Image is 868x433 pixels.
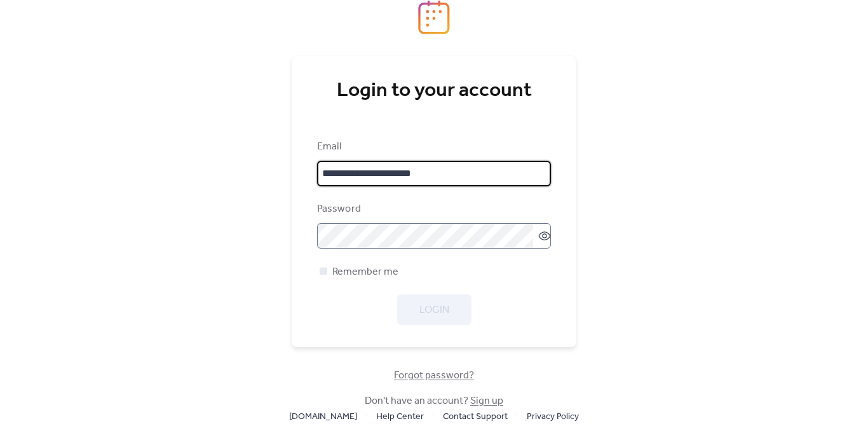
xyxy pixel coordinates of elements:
[394,372,474,379] a: Forgot password?
[332,265,398,280] span: Remember me
[443,409,508,425] span: Contact Support
[317,202,548,217] div: Password
[365,394,503,409] span: Don't have an account?
[317,78,551,104] div: Login to your account
[376,409,424,425] span: Help Center
[289,408,357,424] a: [DOMAIN_NAME]
[317,139,548,155] div: Email
[527,408,579,424] a: Privacy Policy
[527,409,579,425] span: Privacy Policy
[443,408,508,424] a: Contact Support
[394,368,474,383] span: Forgot password?
[289,409,357,425] span: [DOMAIN_NAME]
[470,391,503,411] a: Sign up
[376,408,424,424] a: Help Center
